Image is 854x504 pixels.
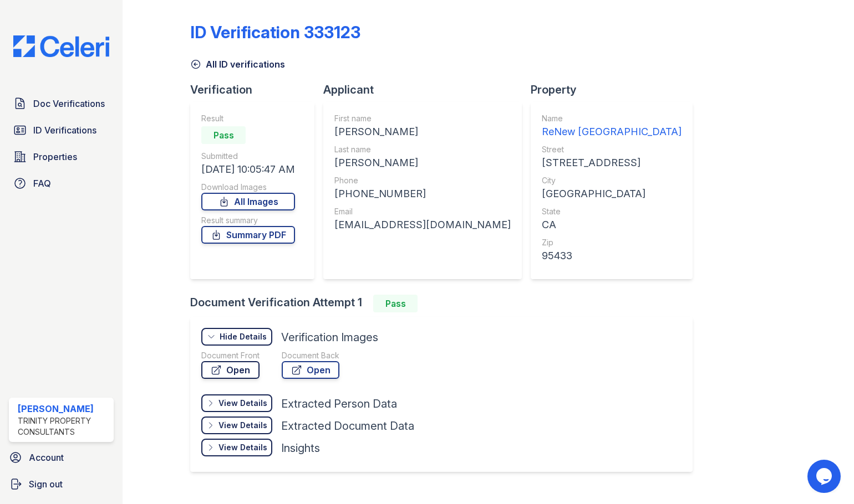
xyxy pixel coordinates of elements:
[542,186,682,202] div: [GEOGRAPHIC_DATA]
[9,119,114,141] a: ID Verifications
[542,144,682,155] div: Street
[9,92,114,115] a: Doc Verifications
[542,248,682,264] div: 95433
[281,440,320,456] div: Insights
[201,126,246,144] div: Pass
[33,177,51,190] span: FAQ
[201,151,295,162] div: Submitted
[542,124,682,140] div: ReNew [GEOGRAPHIC_DATA]
[9,172,114,194] a: FAQ
[542,217,682,233] div: CA
[201,361,260,379] a: Open
[18,402,109,415] div: [PERSON_NAME]
[281,330,378,345] div: Verification Images
[190,295,701,312] div: Document Verification Attempt 1
[542,113,682,124] div: Name
[218,442,267,453] div: View Details
[218,398,267,409] div: View Details
[334,155,511,171] div: [PERSON_NAME]
[807,460,843,493] iframe: chat widget
[190,22,360,42] div: ID Verification 333123
[201,182,295,193] div: Download Images
[334,206,511,217] div: Email
[4,473,118,495] a: Sign out
[33,124,96,137] span: ID Verifications
[201,162,295,177] div: [DATE] 10:05:47 AM
[201,226,295,244] a: Summary PDF
[4,446,118,469] a: Account
[334,175,511,186] div: Phone
[334,186,511,202] div: [PHONE_NUMBER]
[282,361,339,379] a: Open
[282,350,339,361] div: Document Back
[218,420,267,431] div: View Details
[201,193,295,210] a: All Images
[18,415,109,438] div: Trinity Property Consultants
[334,217,511,233] div: [EMAIL_ADDRESS][DOMAIN_NAME]
[29,477,63,491] span: Sign out
[281,418,414,434] div: Extracted Document Data
[4,35,118,57] img: CE_Logo_Blue-a8612792a0a2168367f1c8372b55b34899dd931a85d93a1a3d3e32e68fde9ad4.png
[281,396,397,412] div: Extracted Person Data
[33,97,105,110] span: Doc Verifications
[323,82,531,97] div: Applicant
[334,144,511,155] div: Last name
[201,215,295,226] div: Result summary
[542,175,682,186] div: City
[190,58,285,71] a: All ID verifications
[542,155,682,171] div: [STREET_ADDRESS]
[190,82,323,97] div: Verification
[201,350,260,361] div: Document Front
[542,113,682,140] a: Name ReNew [GEOGRAPHIC_DATA]
[542,206,682,217] div: State
[531,82,701,97] div: Property
[334,113,511,124] div: First name
[9,146,114,168] a: Properties
[33,150,77,163] span: Properties
[201,113,295,124] div: Result
[373,295,418,312] div: Pass
[334,124,511,140] div: [PERSON_NAME]
[542,237,682,248] div: Zip
[220,331,267,342] div: Hide Details
[29,451,64,464] span: Account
